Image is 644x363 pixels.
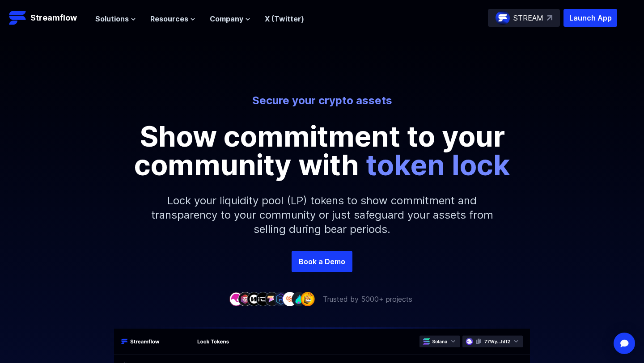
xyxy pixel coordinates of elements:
span: Solutions [95,13,129,24]
img: company-1 [229,292,243,306]
p: Streamflow [30,12,77,24]
p: STREAM [513,13,543,23]
img: company-4 [256,292,270,306]
img: company-2 [238,292,252,306]
div: Open Intercom Messenger [614,333,635,354]
img: company-6 [274,292,288,306]
button: Resources [150,13,195,24]
p: Trusted by 5000+ projects [323,294,412,304]
button: Launch App [563,9,617,27]
span: Company [210,13,243,24]
img: company-5 [265,292,279,306]
a: X (Twitter) [265,14,304,23]
a: Streamflow [9,9,86,27]
p: Lock your liquidity pool (LP) tokens to show commitment and transparency to your community or jus... [130,179,514,251]
img: streamflow-logo-circle.png [496,11,510,25]
button: Company [210,13,250,24]
a: STREAM [488,9,560,27]
img: company-9 [301,292,315,306]
a: Book a Demo [292,251,352,272]
span: token lock [366,148,510,182]
img: company-8 [292,292,306,306]
span: Resources [150,13,188,24]
img: company-3 [247,292,261,306]
button: Solutions [95,13,136,24]
p: Show commitment to your community with [121,122,523,179]
img: top-right-arrow.svg [547,15,552,21]
p: Secure your crypto assets [74,93,570,108]
img: Streamflow Logo [9,9,27,27]
img: company-7 [283,292,297,306]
